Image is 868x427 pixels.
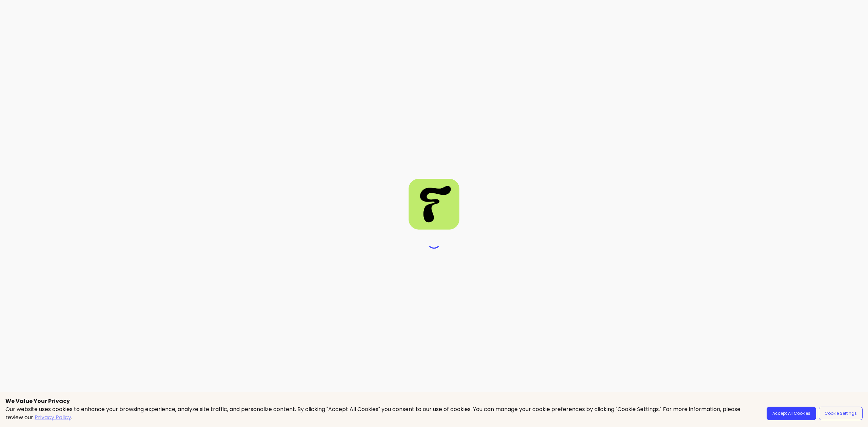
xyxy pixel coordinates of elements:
a: Privacy Policy [35,413,71,422]
p: Our website uses cookies to enhance your browsing experience, analyze site traffic, and personali... [5,405,758,422]
img: Splash Screen [409,179,459,230]
button: Cookie Settings [819,407,863,420]
div: Loading [427,235,441,249]
button: Accept All Cookies [767,407,816,420]
p: We Value Your Privacy [5,397,863,405]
